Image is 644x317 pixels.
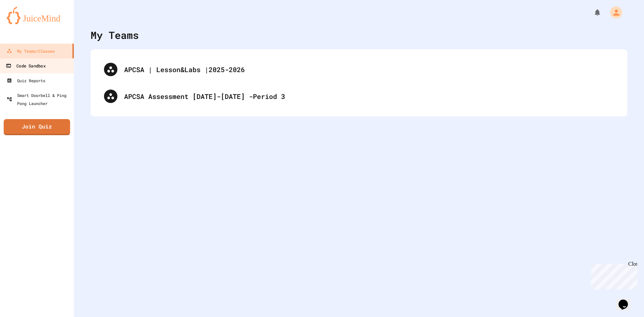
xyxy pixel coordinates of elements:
[616,290,637,310] iframe: chat widget
[124,64,614,74] div: APCSA | Lesson&Labs |2025-2026
[7,7,67,24] img: logo-orange.svg
[581,7,603,18] div: My Notifications
[4,119,70,135] a: Join Quiz
[97,83,621,110] div: APCSA Assessment [DATE]-[DATE] -Period 3
[91,28,139,43] div: My Teams
[7,76,45,85] div: Quiz Reports
[7,47,55,55] div: My Teams/Classes
[603,5,624,20] div: My Account
[7,91,71,107] div: Smart Doorbell & Ping Pong Launcher
[3,3,46,43] div: Chat with us now!Close
[97,56,621,83] div: APCSA | Lesson&Labs |2025-2026
[124,91,614,101] div: APCSA Assessment [DATE]-[DATE] -Period 3
[588,261,637,289] iframe: chat widget
[6,62,45,70] div: Code Sandbox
